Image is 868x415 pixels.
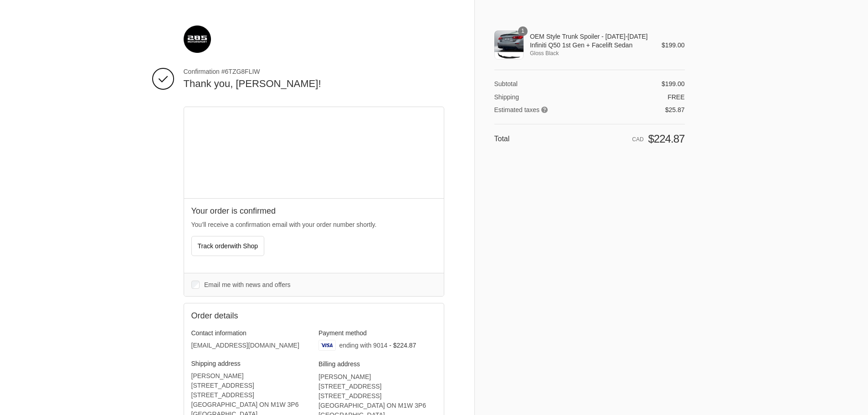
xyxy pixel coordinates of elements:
[191,236,265,256] button: Track orderwith Shop
[191,220,437,230] p: You’ll receive a confirmation email with your order number shortly.
[184,107,444,198] iframe: Google map displaying pin point of shipping address: Toronto, Ontario
[530,32,649,49] span: OEM Style Trunk Spoiler - [DATE]-[DATE] Infiniti Q50 1st Gen + Facelift Sedan
[184,26,211,53] img: 285 Motorsport
[191,311,314,321] h2: Order details
[318,329,437,337] h3: Payment method
[494,80,583,88] th: Subtotal
[339,342,387,349] span: ending with 9014
[494,101,583,114] th: Estimated taxes
[494,135,510,143] span: Total
[494,93,519,101] span: Shipping
[318,360,437,368] h3: Billing address
[191,342,299,349] bdo: [EMAIL_ADDRESS][DOMAIN_NAME]
[648,133,684,145] span: $224.87
[230,242,258,250] span: with Shop
[494,31,524,60] img: OEM Style Trunk Spoiler - 2014-2024 Infiniti Q50 1st Gen + Facelift Sedan - Gloss Black
[184,77,444,91] h2: Thank you, [PERSON_NAME]!
[184,67,444,76] span: Confirmation #6TZG8FLIW
[668,93,684,101] span: Free
[665,106,685,113] span: $25.87
[632,136,643,143] span: CAD
[662,41,685,49] span: $199.00
[191,206,437,216] h2: Your order is confirmed
[184,107,444,198] div: Google map displaying pin point of shipping address: Toronto, Ontario
[191,329,309,337] h3: Contact information
[518,26,528,36] span: 1
[389,342,416,349] span: - $224.87
[204,281,291,288] span: Email me with news and offers
[530,49,649,57] span: Gloss Black
[198,242,258,250] span: Track order
[662,80,685,87] span: $199.00
[191,359,309,368] h3: Shipping address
